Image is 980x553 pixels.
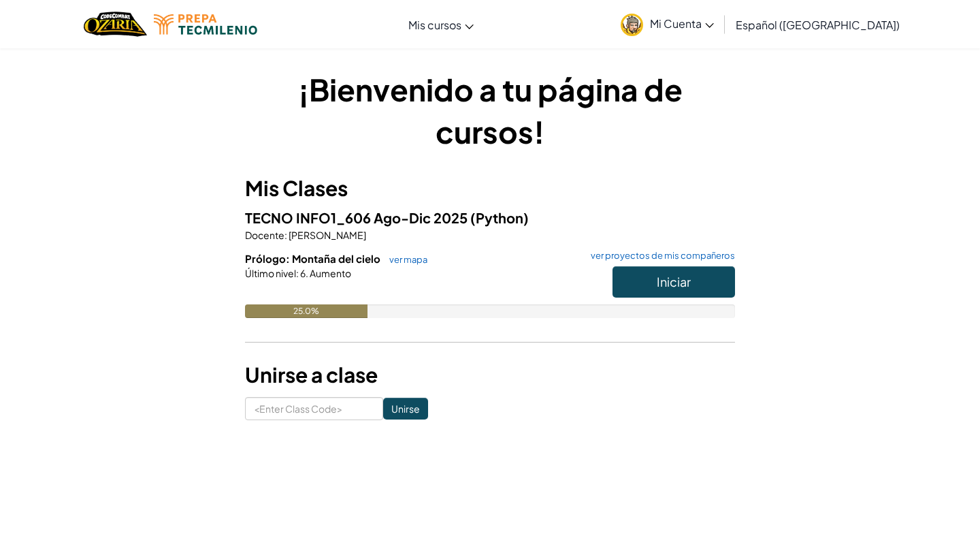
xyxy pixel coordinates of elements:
[584,251,735,260] a: ver proyectos de mis compañeros
[657,274,691,289] span: Iniciar
[612,266,735,298] button: Iniciar
[308,267,351,279] span: Aumento
[402,6,480,43] a: Mis cursos
[84,10,147,38] a: Ozaria by CodeCombat logo
[245,304,367,318] div: 25.0%
[245,229,284,241] span: Docente
[299,267,308,279] span: 6.
[245,252,382,265] span: Prólogo: Montaña del cielo
[296,267,299,279] span: :
[84,10,147,38] img: Home
[470,209,529,226] span: (Python)
[245,68,735,153] h1: ¡Bienvenido a tu página de cursos!
[729,6,906,43] a: Español ([GEOGRAPHIC_DATA])
[245,360,735,390] h3: Unirse a clase
[736,18,900,32] span: Español ([GEOGRAPHIC_DATA])
[245,397,383,420] input: <Enter Class Code>
[650,16,714,31] span: Mi Cuenta
[245,267,296,279] span: Último nivel
[382,254,427,265] a: ver mapa
[614,3,721,46] a: Mi Cuenta
[287,229,366,241] span: [PERSON_NAME]
[154,14,257,35] img: Tecmilenio logo
[383,398,428,420] input: Unirse
[284,229,287,241] span: :
[245,209,470,226] span: TECNO INFO1_606 Ago-Dic 2025
[245,173,735,204] h3: Mis Clases
[621,14,643,36] img: avatar
[408,18,461,32] span: Mis cursos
